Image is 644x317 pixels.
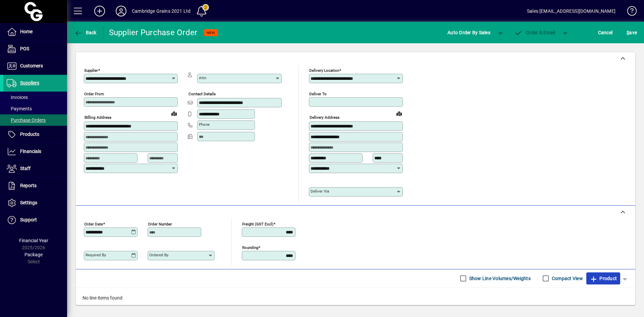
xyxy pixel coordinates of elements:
div: Supplier Purchase Order [109,27,198,38]
a: Invoices [3,92,67,103]
span: Auto Order By Sales [447,27,490,38]
span: Home [20,29,33,34]
mat-label: Required by [86,253,106,257]
a: Home [3,23,67,40]
span: Suppliers [20,80,39,86]
span: Settings [20,200,37,205]
a: Financials [3,143,67,160]
span: Cancel [598,27,613,38]
span: Invoices [7,95,28,100]
span: NEW [207,31,215,35]
a: Reports [3,177,67,194]
button: Cancel [596,27,614,39]
span: Customers [20,63,43,68]
mat-label: Deliver To [309,92,327,96]
button: Profile [110,5,132,17]
span: Staff [20,166,31,171]
button: Auto Order By Sales [444,27,494,39]
mat-label: Attn [199,75,206,80]
button: Product [586,272,620,284]
span: Reports [20,183,37,188]
button: Add [89,5,110,17]
div: Sales [EMAIL_ADDRESS][DOMAIN_NAME] [527,6,615,16]
a: Settings [3,195,67,211]
mat-label: Supplier [84,68,98,73]
span: Back [74,30,97,35]
a: Support [3,212,67,228]
a: Products [3,126,67,143]
mat-label: Order date [84,221,103,226]
mat-label: Freight (GST excl) [242,221,273,226]
button: Back [72,27,98,39]
span: Products [20,131,39,137]
a: View on map [394,108,405,119]
span: Support [20,217,37,222]
a: Customers [3,58,67,74]
mat-label: Order number [148,221,172,226]
label: Show Line Volumes/Weights [468,275,531,282]
span: Purchase Orders [7,117,46,123]
div: Cambridge Grains 2021 Ltd [132,6,191,16]
a: POS [3,41,67,57]
a: Purchase Orders [3,114,67,126]
label: Compact View [550,275,583,282]
mat-label: Deliver via [311,189,329,194]
a: Knowledge Base [622,1,636,23]
mat-label: Ordered by [149,253,168,257]
a: Payments [3,103,67,114]
mat-label: Rounding [242,245,258,250]
span: Order & Email [515,30,555,35]
span: Payments [7,106,32,111]
app-page-header-button: Back [67,27,104,39]
span: S [627,30,629,35]
mat-label: Phone [199,122,210,127]
mat-label: Delivery Location [309,68,339,73]
a: Staff [3,160,67,177]
button: Order & Email [511,27,559,39]
span: ave [627,27,637,38]
a: View on map [169,108,179,119]
span: Package [24,252,43,257]
span: POS [20,46,29,51]
mat-label: Order from [84,92,104,96]
span: Financials [20,149,41,154]
button: Save [625,27,639,39]
div: No line items found [76,288,635,308]
span: Financial Year [19,238,48,243]
span: Product [590,273,617,284]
